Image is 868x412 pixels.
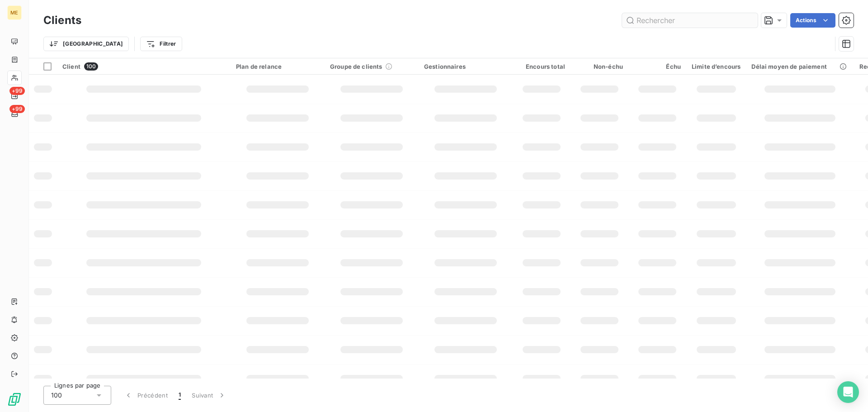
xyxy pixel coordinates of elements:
span: Client [62,63,80,70]
button: Actions [790,13,835,28]
button: Suivant [186,386,232,405]
span: 100 [84,62,98,71]
div: ME [7,5,22,20]
div: Plan de relance [236,63,319,70]
span: 1 [179,391,181,400]
div: Échu [634,63,681,70]
button: [GEOGRAPHIC_DATA] [43,37,129,51]
div: Délai moyen de paiement [751,63,848,70]
div: Limite d’encours [692,63,741,70]
div: Gestionnaires [424,63,507,70]
button: Filtrer [140,37,182,51]
span: +99 [9,105,25,113]
div: Non-échu [576,63,623,70]
span: Groupe de clients [330,63,382,70]
div: Open Intercom Messenger [837,381,859,403]
input: Rechercher [622,13,758,28]
img: Logo LeanPay [7,392,22,407]
span: +99 [9,87,25,95]
div: Encours total [518,63,565,70]
h3: Clients [43,12,81,28]
button: 1 [173,386,186,405]
span: 100 [51,391,62,400]
button: Précédent [118,386,173,405]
